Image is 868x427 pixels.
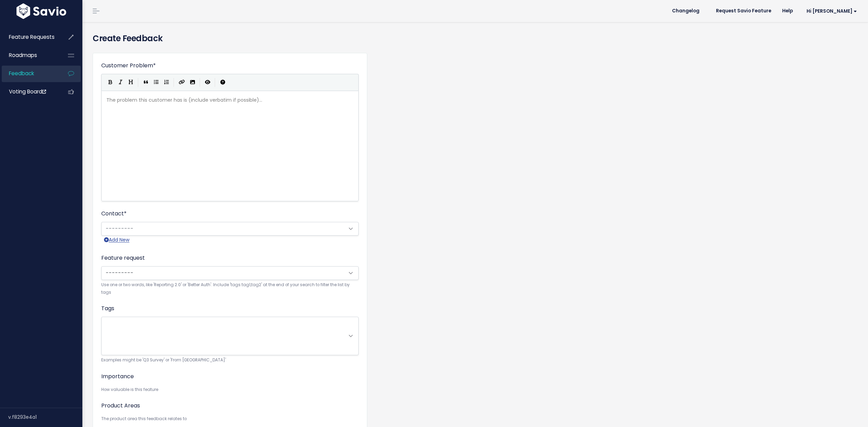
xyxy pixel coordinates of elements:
a: Feature Requests [2,29,57,45]
a: Voting Board [2,84,57,100]
a: Add New [104,236,129,244]
button: Italic [115,77,126,88]
a: Request Savio Feature [710,6,777,16]
span: Feedback [9,70,34,77]
button: Quote [141,77,151,88]
a: Hi [PERSON_NAME] [798,6,863,16]
a: Help [777,6,798,16]
label: Product Areas [101,402,140,410]
span: Changelog [672,9,699,13]
span: Feature Requests [9,33,55,41]
i: | [200,78,200,87]
button: Toggle Preview [202,77,213,88]
span: Voting Board [9,88,46,95]
span: Roadmaps [9,52,37,59]
div: v.f8293e4a1 [8,408,82,426]
button: Create Link [176,77,187,88]
label: Importance [101,372,134,381]
button: Import an image [187,77,198,88]
label: Customer Problem [101,61,156,70]
small: The product area this feedback relates to [101,415,359,423]
h4: Create Feedback [93,32,858,45]
button: Generic List [151,77,161,88]
a: Roadmaps [2,47,57,63]
small: Use one or two words, like 'Reporting 2.0' or 'Better Auth'. Include 'tags:tag1,tag2' at the end ... [101,281,359,296]
span: Hi [PERSON_NAME] [807,9,857,14]
i: | [174,78,174,87]
label: Feature request [101,254,145,262]
img: logo-white.9d6f32f41409.svg [15,3,68,19]
small: How valuable is this feature [101,386,359,393]
i: | [215,78,216,87]
small: Examples might be 'Q3 Survey' or 'From [GEOGRAPHIC_DATA]' [101,357,359,364]
button: Markdown Guide [218,77,228,88]
i: | [138,78,139,87]
button: Heading [126,77,136,88]
button: Bold [105,77,115,88]
a: Feedback [2,66,57,81]
label: Contact [101,210,127,218]
button: Numbered List [161,77,172,88]
label: Tags [101,304,114,313]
